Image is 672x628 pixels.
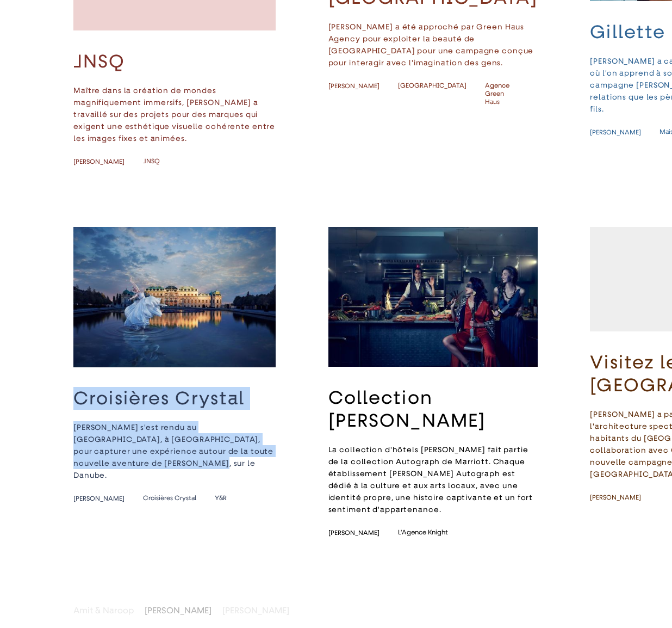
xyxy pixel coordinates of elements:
[328,82,398,106] a: [PERSON_NAME]
[328,22,534,67] font: [PERSON_NAME] a été approché par Green Haus Agency pour exploiter la beauté de [GEOGRAPHIC_DATA] ...
[328,227,538,538] button: Collection [PERSON_NAME]La collection d'hôtels [PERSON_NAME] fait partie de la collection Autogra...
[485,82,509,106] font: Agence Green Haus
[328,82,379,90] font: [PERSON_NAME]
[328,387,486,431] font: Collection [PERSON_NAME]
[73,494,143,503] a: [PERSON_NAME]
[143,157,160,165] font: JNSQ
[590,128,659,137] a: [PERSON_NAME]
[590,128,641,136] font: [PERSON_NAME]
[73,86,275,143] font: Maître dans la création de mondes magnifiquement immersifs, [PERSON_NAME] a travaillé sur des pro...
[215,494,227,502] font: Y&R
[590,494,641,501] font: [PERSON_NAME]
[73,51,126,72] font: JNSQ
[73,495,125,502] font: [PERSON_NAME]
[73,158,125,165] font: [PERSON_NAME]
[73,387,245,409] font: Croisières Crystal
[73,605,134,615] a: Amit & Naroop
[328,529,379,537] font: [PERSON_NAME]
[73,227,276,503] button: Croisières Crystal[PERSON_NAME] s'est rendu au [GEOGRAPHIC_DATA], à [GEOGRAPHIC_DATA], pour captu...
[328,528,398,537] a: [PERSON_NAME]
[73,157,143,166] a: [PERSON_NAME]
[590,21,665,42] font: Gillette
[398,82,466,89] font: [GEOGRAPHIC_DATA]
[145,605,211,615] a: [PERSON_NAME]
[590,493,659,502] a: [PERSON_NAME]
[222,605,289,615] a: [PERSON_NAME]
[143,494,196,502] font: Croisières Crystal
[398,528,448,536] font: L'Agence Knight
[328,445,533,514] font: La collection d'hôtels [PERSON_NAME] fait partie de la collection Autograph de Marriott. Chaque é...
[73,423,273,479] font: [PERSON_NAME] s'est rendu au [GEOGRAPHIC_DATA], à [GEOGRAPHIC_DATA], pour capturer une expérience...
